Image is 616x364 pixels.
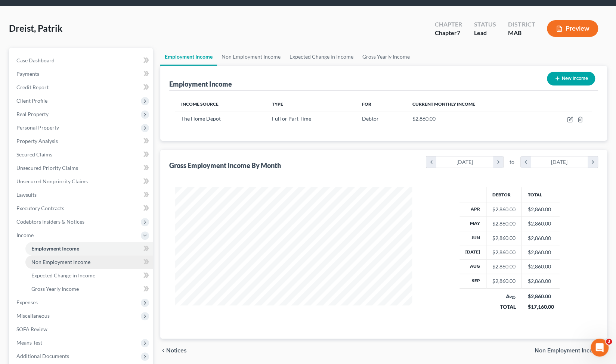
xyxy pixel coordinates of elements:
[492,206,516,213] div: $2,860.00
[31,245,79,252] span: Employment Income
[527,293,554,300] div: $2,860.00
[606,339,612,345] span: 3
[10,134,153,148] a: Property Analysis
[362,115,378,122] span: Debtor
[521,217,560,231] td: $2,860.00
[521,187,560,202] th: Total
[16,299,38,305] span: Expenses
[16,138,58,144] span: Property Analysis
[508,20,535,29] div: District
[160,48,217,66] a: Employment Income
[16,111,49,117] span: Real Property
[10,202,153,215] a: Executory Contracts
[591,339,609,357] iframe: Intercom live chat
[160,348,166,354] i: chevron_left
[181,115,221,122] span: The Home Depot
[547,20,598,37] button: Preview
[521,274,560,288] td: $2,860.00
[426,156,436,168] i: chevron_left
[10,81,153,94] a: Credit Report
[16,124,59,131] span: Personal Property
[16,205,64,211] span: Executory Contracts
[25,269,153,282] a: Expected Change in Income
[535,348,601,354] span: Non Employment Income
[412,115,436,122] span: $2,860.00
[10,67,153,81] a: Payments
[217,48,285,66] a: Non Employment Income
[10,161,153,175] a: Unsecured Priority Claims
[16,57,55,63] span: Case Dashboard
[10,323,153,336] a: SOFA Review
[272,115,311,122] span: Full or Part Time
[457,29,460,36] span: 7
[285,48,358,66] a: Expected Change in Income
[531,156,588,168] div: [DATE]
[16,165,78,171] span: Unsecured Priority Claims
[521,259,560,274] td: $2,860.00
[25,255,153,269] a: Non Employment Income
[535,348,607,354] button: Non Employment Income chevron_right
[547,72,595,85] button: New Income
[10,175,153,188] a: Unsecured Nonpriority Claims
[492,263,516,270] div: $2,860.00
[492,293,516,300] div: Avg.
[181,101,219,107] span: Income Source
[436,156,493,168] div: [DATE]
[16,353,69,359] span: Additional Documents
[492,234,516,242] div: $2,860.00
[16,84,49,90] span: Credit Report
[492,249,516,256] div: $2,860.00
[31,259,90,265] span: Non Employment Income
[272,101,283,107] span: Type
[492,220,516,227] div: $2,860.00
[459,202,486,217] th: Apr
[16,339,42,346] span: Means Test
[486,187,521,202] th: Debtor
[10,188,153,202] a: Lawsuits
[412,101,475,107] span: Current Monthly Income
[16,178,88,184] span: Unsecured Nonpriority Claims
[435,29,462,37] div: Chapter
[459,245,486,259] th: [DATE]
[358,48,414,66] a: Gross Yearly Income
[16,71,39,77] span: Payments
[588,156,598,168] i: chevron_right
[493,156,503,168] i: chevron_right
[459,274,486,288] th: Sep
[16,218,84,225] span: Codebtors Insiders & Notices
[169,80,232,88] div: Employment Income
[492,277,516,285] div: $2,860.00
[16,192,37,198] span: Lawsuits
[169,161,281,170] div: Gross Employment Income By Month
[16,151,52,158] span: Secured Claims
[474,29,496,37] div: Lead
[10,148,153,161] a: Secured Claims
[166,348,187,354] span: Notices
[16,326,47,332] span: SOFA Review
[16,232,34,238] span: Income
[521,202,560,217] td: $2,860.00
[435,20,462,29] div: Chapter
[16,97,47,104] span: Client Profile
[527,303,554,311] div: $17,160.00
[31,286,79,292] span: Gross Yearly Income
[25,282,153,296] a: Gross Yearly Income
[160,348,187,354] button: chevron_left Notices
[492,303,516,311] div: TOTAL
[508,29,535,37] div: MAB
[459,259,486,274] th: Aug
[510,158,514,166] span: to
[459,231,486,245] th: Jun
[474,20,496,29] div: Status
[459,217,486,231] th: May
[521,156,531,168] i: chevron_left
[10,54,153,67] a: Case Dashboard
[362,101,371,107] span: For
[9,23,62,34] span: Dreist, Patrik
[16,312,50,319] span: Miscellaneous
[521,231,560,245] td: $2,860.00
[521,245,560,259] td: $2,860.00
[31,272,95,279] span: Expected Change in Income
[25,242,153,255] a: Employment Income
